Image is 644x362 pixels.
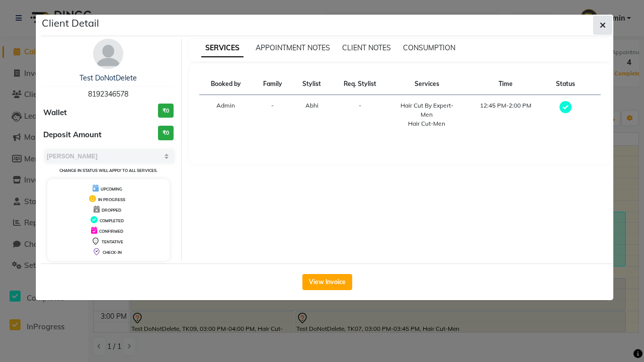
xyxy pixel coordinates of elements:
[201,39,244,57] span: SERVICES
[253,73,292,95] th: Family
[93,39,123,69] img: avatar
[103,250,122,255] span: CHECK-IN
[394,119,459,128] div: Hair Cut-Men
[158,126,174,140] h3: ₹0
[388,73,465,95] th: Services
[99,229,123,234] span: CONFIRMED
[403,43,455,52] span: CONSUMPTION
[43,129,102,141] span: Deposit Amount
[199,95,253,135] td: Admin
[465,95,545,135] td: 12:45 PM-2:00 PM
[199,73,253,95] th: Booked by
[256,43,330,52] span: APPOINTMENT NOTES
[102,208,121,213] span: DROPPED
[102,239,123,244] span: TENTATIVE
[292,73,332,95] th: Stylist
[302,274,352,290] button: View Invoice
[465,73,545,95] th: Time
[79,73,137,82] a: Test DoNotDelete
[546,73,586,95] th: Status
[342,43,391,52] span: CLIENT NOTES
[394,101,459,119] div: Hair Cut By Expert-Men
[332,95,388,135] td: -
[43,107,67,119] span: Wallet
[88,89,128,99] span: 8192346578
[253,95,292,135] td: -
[158,104,174,118] h3: ₹0
[100,218,124,223] span: COMPLETED
[59,168,157,173] small: Change in status will apply to all services.
[332,73,388,95] th: Req. Stylist
[98,197,125,202] span: IN PROGRESS
[101,187,122,192] span: UPCOMING
[42,16,99,31] h5: Client Detail
[305,102,318,109] span: Abhi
